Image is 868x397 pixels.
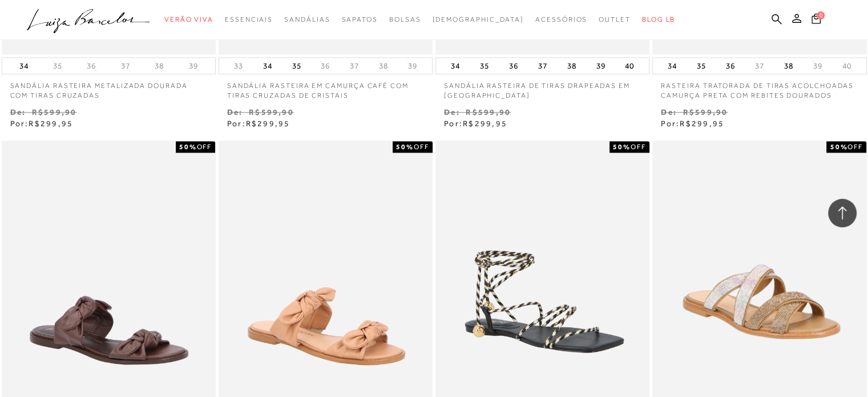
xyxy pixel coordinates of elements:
[535,9,587,30] a: categoryNavScreenReaderText
[164,9,213,30] a: categoryNavScreenReaderText
[664,58,680,74] button: 34
[839,61,855,71] button: 40
[396,143,414,151] strong: 50%
[389,9,421,30] a: categoryNavScreenReaderText
[246,119,290,128] span: R$299,95
[631,143,646,151] span: OFF
[432,9,524,30] a: noSubCategoriesText
[227,119,290,128] span: Por:
[225,15,273,23] span: Essenciais
[817,11,825,19] span: 0
[185,61,201,71] button: 39
[346,61,362,71] button: 37
[463,119,507,128] span: R$299,95
[830,143,847,151] strong: 50%
[808,13,824,28] button: 0
[477,58,492,74] button: 35
[2,74,216,101] a: SANDÁLIA RASTEIRA METALIZADA DOURADA COM TIRAS CRUZADAS
[661,119,724,128] span: Por:
[389,15,421,23] span: Bolsas
[196,143,212,151] span: OFF
[435,74,649,101] a: SANDÁLIA RASTEIRA DE TIRAS DRAPEADAS EM [GEOGRAPHIC_DATA]
[225,9,273,30] a: categoryNavScreenReaderText
[613,143,631,151] strong: 50%
[83,61,99,71] button: 36
[444,119,507,128] span: Por:
[284,9,330,30] a: categoryNavScreenReaderText
[506,58,522,74] button: 36
[642,15,675,23] span: BLOG LB
[16,58,32,74] button: 34
[405,61,421,71] button: 39
[317,61,333,71] button: 36
[599,9,631,30] a: categoryNavScreenReaderText
[535,58,551,74] button: 37
[50,61,66,71] button: 35
[376,61,391,71] button: 38
[466,107,511,117] small: R$599,90
[847,143,863,151] span: OFF
[10,107,26,117] small: De:
[118,61,134,71] button: 37
[29,119,73,128] span: R$299,95
[219,74,433,101] a: SANDÁLIA RASTEIRA EM CAMURÇA CAFÉ COM TIRAS CRUZADAS DE CRISTAIS
[32,107,77,117] small: R$599,90
[341,9,377,30] a: categoryNavScreenReaderText
[10,119,74,128] span: Por:
[249,107,294,117] small: R$599,90
[722,58,738,74] button: 36
[810,61,826,71] button: 39
[693,58,709,74] button: 35
[599,15,631,23] span: Outlet
[592,58,608,74] button: 39
[231,61,247,71] button: 33
[284,15,330,23] span: Sandálias
[680,119,724,128] span: R$299,95
[781,58,797,74] button: 38
[564,58,580,74] button: 38
[164,15,213,23] span: Verão Viva
[341,15,377,23] span: Sapatos
[535,15,587,23] span: Acessórios
[414,143,429,151] span: OFF
[621,58,637,74] button: 40
[179,143,197,151] strong: 50%
[151,61,167,71] button: 38
[642,9,675,30] a: BLOG LB
[432,15,524,23] span: [DEMOGRAPHIC_DATA]
[661,107,677,117] small: De:
[683,107,728,117] small: R$599,90
[652,74,866,101] a: RASTEIRA TRATORADA DE TIRAS ACOLCHOADAS CAMURÇA PRETA COM REBITES DOURADOS
[288,58,304,74] button: 35
[260,58,276,74] button: 34
[444,107,460,117] small: De:
[227,107,243,117] small: De:
[752,61,768,71] button: 37
[447,58,463,74] button: 34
